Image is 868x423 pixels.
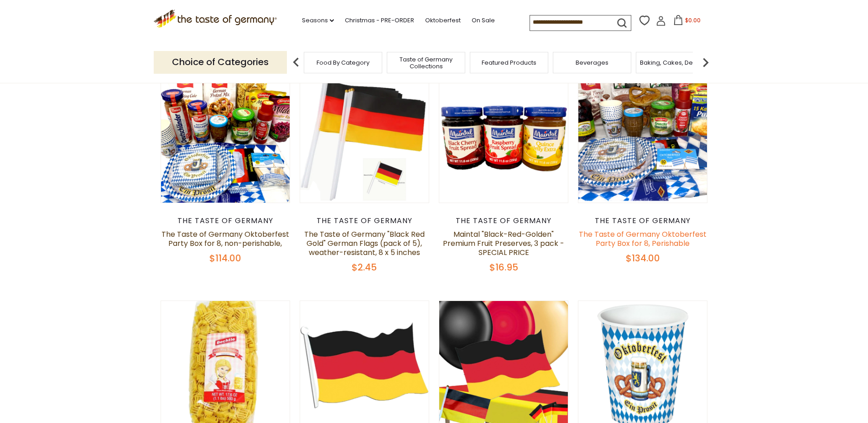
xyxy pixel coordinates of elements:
[576,59,608,66] a: Beverages
[578,216,708,225] div: The Taste of Germany
[685,16,701,24] span: $0.00
[345,15,414,25] a: Christmas - PRE-ORDER
[209,252,241,265] span: $114.00
[489,261,518,274] span: $16.95
[696,53,715,71] img: next arrow
[579,229,707,249] a: The Taste of Germany Oktoberfest Party Box for 8, Perishable
[443,229,564,258] a: Maintal "Black-Red-Golden" Premium Fruit Preserves, 3 pack - SPECIAL PRICE
[302,15,334,25] a: Seasons
[300,216,430,225] div: The Taste of Germany
[482,59,536,66] a: Featured Products
[425,15,461,25] a: Oktoberfest
[317,59,369,66] a: Food By Category
[287,53,305,71] img: previous arrow
[472,15,495,25] a: On Sale
[390,56,463,70] a: Taste of Germany Collections
[352,261,377,274] span: $2.45
[161,216,291,225] div: The Taste of Germany
[154,51,287,73] p: Choice of Categories
[304,229,425,258] a: The Taste of Germany "Black Red Gold" German Flags (pack of 5), weather-resistant, 8 x 5 inches
[439,74,568,203] img: Maintal "Black-Red-Golden" Premium Fruit Preserves, 3 pack - SPECIAL PRICE
[668,15,707,29] button: $0.00
[626,252,660,265] span: $134.00
[300,74,429,203] img: The Taste of Germany "Black Red Gold" German Flags (pack of 5), weather-resistant, 8 x 5 inches
[161,74,290,203] img: The Taste of Germany Oktoberfest Party Box for 8, non-perishable,
[578,74,707,203] img: The Taste of Germany Oktoberfest Party Box for 8, Perishable
[161,229,289,249] a: The Taste of Germany Oktoberfest Party Box for 8, non-perishable,
[439,216,569,225] div: The Taste of Germany
[640,59,711,66] a: Baking, Cakes, Desserts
